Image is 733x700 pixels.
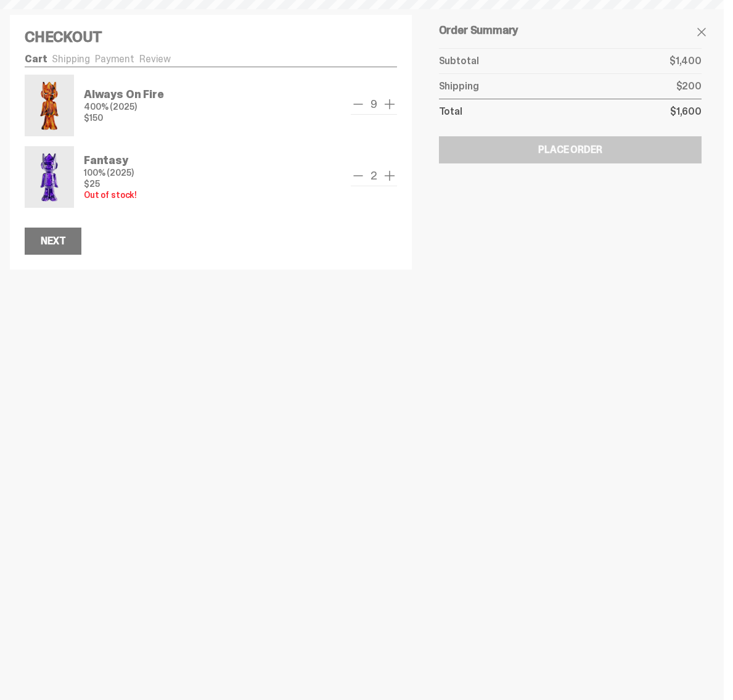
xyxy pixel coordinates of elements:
p: 100% (2025) [84,168,137,177]
p: Fantasy [84,155,137,166]
button: Next [25,228,81,255]
p: Shipping [439,81,479,91]
p: 400% (2025) [84,102,163,111]
p: $25 [84,179,137,188]
p: Total [439,107,462,117]
span: 2 [366,170,382,181]
a: Cart [25,52,47,65]
img: Fantasy [27,149,72,205]
button: Place Order [439,136,702,163]
button: add one [382,97,397,112]
p: $1,600 [670,107,702,117]
p: Always On Fire [84,89,163,100]
img: Always On Fire [27,77,72,134]
p: $150 [84,113,163,122]
p: $1,400 [670,56,702,66]
button: add one [382,168,397,183]
h5: Order Summary [439,25,702,36]
button: remove one [351,97,366,112]
div: Place Order [538,145,602,155]
p: $200 [676,81,702,91]
span: 9 [366,99,382,110]
h4: Checkout [25,30,397,44]
a: Payment [95,52,134,65]
p: Subtotal [439,56,479,66]
a: Shipping [52,52,90,65]
p: Out of stock! [84,191,137,199]
div: Next [41,236,65,246]
button: remove one [351,168,366,183]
